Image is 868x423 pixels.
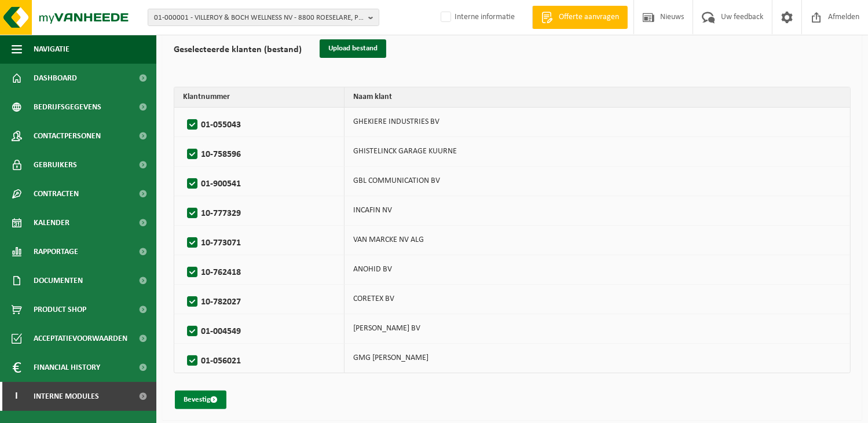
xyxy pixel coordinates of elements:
[185,205,329,222] label: 10-777329
[34,35,69,64] span: Navigatie
[34,179,79,208] span: Contracten
[34,382,99,411] span: Interne modules
[345,108,850,137] td: GHEKIERE INDUSTRIES BV
[345,226,850,255] td: VAN MARCKE NV ALG
[148,9,379,26] button: 01-000001 - VILLEROY & BOCH WELLNESS NV - 8800 ROESELARE, POPULIERSTRAAT 1
[345,255,850,285] td: ANOHID BV
[34,266,83,295] span: Documenten
[185,264,329,281] label: 10-762418
[185,323,329,340] label: 01-004549
[34,324,127,353] span: Acceptatievoorwaarden
[175,391,226,409] button: Bevestig
[34,353,100,382] span: Financial History
[185,293,329,311] label: 10-782027
[12,382,22,411] span: I
[34,93,101,122] span: Bedrijfsgegevens
[34,237,78,266] span: Rapportage
[556,12,622,23] span: Offerte aanvragen
[34,122,101,150] span: Contactpersonen
[345,285,850,314] td: CORETEX BV
[345,87,850,108] th: Naam klant
[185,234,329,252] label: 10-773071
[34,150,77,179] span: Gebruikers
[154,9,364,27] span: 01-000001 - VILLEROY & BOCH WELLNESS NV - 8800 ROESELARE, POPULIERSTRAAT 1
[34,208,69,237] span: Kalender
[34,64,77,93] span: Dashboard
[185,175,329,193] label: 01-900541
[34,295,86,324] span: Product Shop
[345,167,850,196] td: GBL COMMUNICATION BV
[185,352,329,370] label: 01-056021
[185,116,329,134] label: 01-055043
[174,87,345,108] th: Klantnummer
[532,6,628,29] a: Offerte aanvragen
[174,45,318,58] label: Geselecteerde klanten (bestand)
[345,196,850,226] td: INCAFIN NV
[438,9,515,26] label: Interne informatie
[345,344,850,373] td: GMG [PERSON_NAME]
[345,314,850,344] td: [PERSON_NAME] BV
[345,137,850,167] td: GHISTELINCK GARAGE KUURNE
[320,39,386,58] button: Upload bestand
[185,146,329,163] label: 10-758596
